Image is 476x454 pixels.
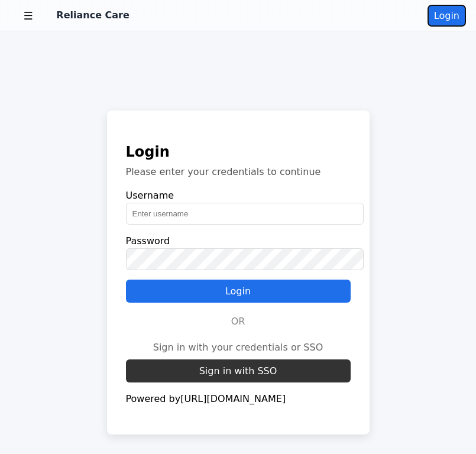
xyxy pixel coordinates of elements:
p: Powered by [URL][DOMAIN_NAME] [126,392,351,406]
button: Sign in with SSO [126,359,351,382]
button: Login [428,5,465,26]
h2: Login [126,141,351,163]
p: Sign in with your credentials or SSO [126,340,351,355]
label: Password [126,235,170,247]
div: OR [126,314,351,329]
div: Reliance Care [56,8,129,22]
button: Login [126,280,351,303]
label: Username [126,190,174,201]
input: Enter username [126,203,364,225]
button: Open mobile menu [11,3,46,28]
p: Please enter your credentials to continue [126,165,351,179]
